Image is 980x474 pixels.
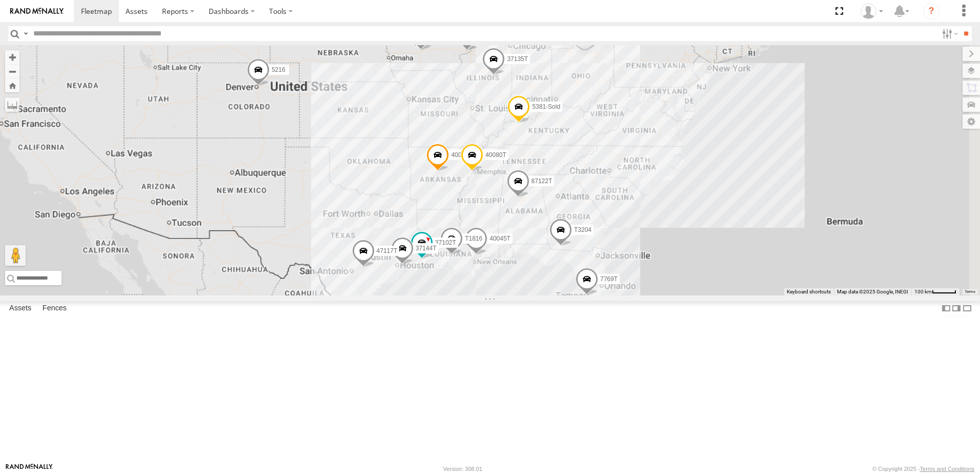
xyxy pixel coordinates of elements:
div: Version: 308.01 [443,466,482,472]
span: 40045T [489,235,511,242]
a: Visit our Website [6,464,53,474]
label: Dock Summary Table to the Left [941,301,951,316]
label: Fences [37,301,72,315]
button: Map Scale: 100 km per 44 pixels [911,288,959,295]
a: Terms (opens in new tab) [965,290,975,294]
button: Zoom out [5,64,19,78]
span: 5381-Sold [532,103,560,110]
span: 87122T [532,177,553,185]
label: Map Settings [963,114,980,129]
span: 47117T [377,247,398,254]
span: T1816 [465,235,482,242]
img: rand-logo.svg [10,8,64,15]
span: 100 km [914,289,932,294]
button: Zoom Home [5,78,19,92]
div: Dwight Wallace [857,4,887,19]
span: 5216 [272,66,285,73]
span: T3204 [574,227,591,234]
span: 7769T [600,276,618,283]
button: Drag Pegman onto the map to open Street View [5,245,26,266]
label: Search Query [22,26,30,41]
span: 37102T [435,239,456,246]
span: 40080T [485,152,506,159]
label: Assets [4,301,36,315]
a: Terms and Conditions [920,466,974,472]
span: 37135T [507,55,528,63]
button: Keyboard shortcuts [787,288,831,295]
i: ? [923,3,940,19]
span: Map data ©2025 Google, INEGI [837,289,908,294]
button: Zoom in [5,50,19,64]
div: © Copyright 2025 - [872,466,974,472]
span: 40032T [451,152,472,159]
label: Dock Summary Table to the Right [951,301,962,316]
label: Hide Summary Table [962,301,972,316]
label: Search Filter Options [938,26,960,41]
label: Measure [5,97,19,112]
span: 37144T [416,245,437,252]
